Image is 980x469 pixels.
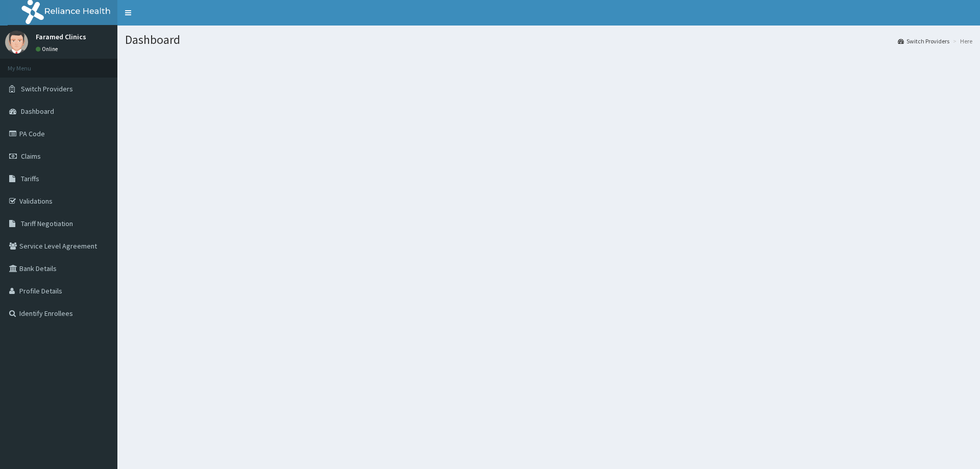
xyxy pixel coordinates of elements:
[21,107,54,116] span: Dashboard
[950,37,972,45] li: Here
[36,45,60,53] a: Online
[21,174,39,183] span: Tariffs
[21,152,41,161] span: Claims
[5,31,28,54] img: User Image
[36,33,86,40] p: Faramed Clinics
[898,37,949,45] a: Switch Providers
[21,84,73,93] span: Switch Providers
[21,219,73,228] span: Tariff Negotiation
[125,33,972,46] h1: Dashboard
